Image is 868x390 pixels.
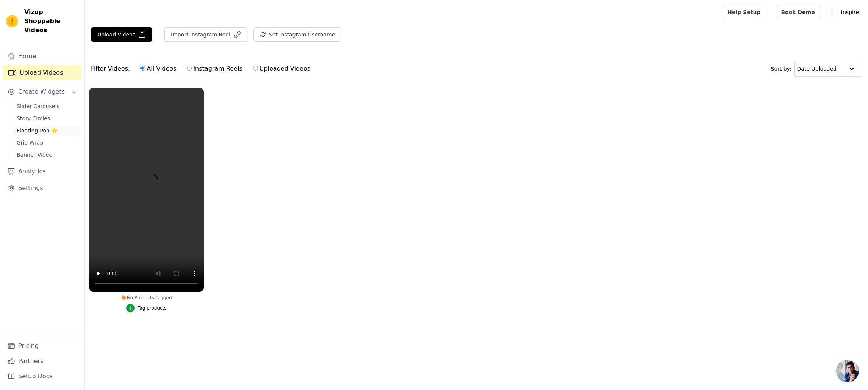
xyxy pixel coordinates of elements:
[89,295,204,301] div: No Products Tagged
[18,87,65,96] span: Create Widgets
[3,369,81,384] a: Setup Docs
[12,125,81,136] a: Floating-Pop ⭐
[3,84,81,99] button: Create Widgets
[91,60,314,77] div: Filter Videos:
[771,61,862,77] div: Sort by:
[776,5,820,19] a: Book Demo
[186,64,242,74] label: Instagram Reels
[126,304,167,312] button: Tag products
[831,8,833,16] text: I
[17,139,43,146] span: Grid Wrap
[3,65,81,80] a: Upload Videos
[826,5,862,19] button: I Inspire
[838,5,862,19] p: Inspire
[12,101,81,112] a: Slider Carousels
[3,49,81,64] a: Home
[253,64,311,74] label: Uploaded Videos
[17,151,52,159] span: Banner Video
[140,66,145,71] input: All Videos
[91,27,152,42] button: Upload Videos
[253,66,258,71] input: Uploaded Videos
[253,27,341,42] button: Set Instagram Username
[3,181,81,196] a: Settings
[17,102,59,110] span: Slider Carousels
[138,305,167,311] div: Tag products
[12,113,81,124] a: Story Circles
[723,5,765,19] a: Help Setup
[836,360,859,382] a: Ouvrir le chat
[3,354,81,369] a: Partners
[17,115,50,122] span: Story Circles
[6,15,18,27] img: Vizup
[17,127,58,134] span: Floating-Pop ⭐
[3,164,81,179] a: Analytics
[187,66,192,71] input: Instagram Reels
[12,137,81,148] a: Grid Wrap
[24,8,78,35] span: Vizup Shoppable Videos
[12,149,81,160] a: Banner Video
[3,338,81,354] a: Pricing
[164,27,247,42] button: Import Instagram Reel
[140,64,177,74] label: All Videos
